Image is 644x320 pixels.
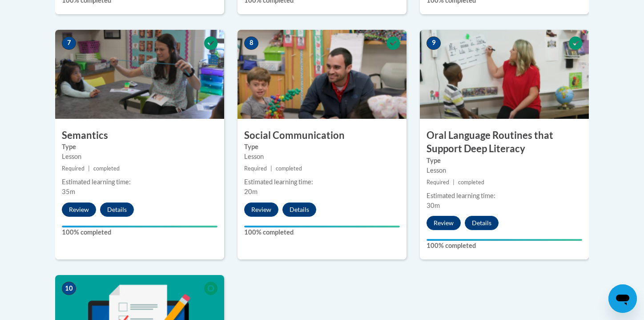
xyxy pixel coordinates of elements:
[88,165,90,172] span: |
[282,203,316,217] button: Details
[465,216,499,230] button: Details
[276,165,302,172] span: completed
[427,202,440,209] span: 30m
[62,188,75,195] span: 35m
[244,36,258,50] span: 8
[427,166,582,175] div: Lesson
[420,129,589,156] h3: Oral Language Routines that Support Deep Literacy
[62,227,217,237] label: 100% completed
[62,142,217,152] label: Type
[62,152,217,162] div: Lesson
[427,156,582,166] label: Type
[237,129,407,142] h3: Social Communication
[244,188,258,195] span: 20m
[62,177,217,187] div: Estimated learning time:
[608,284,637,313] iframe: Button to launch messaging window
[427,36,441,50] span: 9
[55,30,224,119] img: Course Image
[427,239,582,241] div: Your progress
[458,179,484,186] span: completed
[244,142,400,152] label: Type
[427,241,582,251] label: 100% completed
[55,129,224,142] h3: Semantics
[93,165,120,172] span: completed
[427,179,449,186] span: Required
[62,203,96,217] button: Review
[244,152,400,162] div: Lesson
[270,165,272,172] span: |
[244,227,400,237] label: 100% completed
[244,203,278,217] button: Review
[62,226,217,227] div: Your progress
[427,191,582,201] div: Estimated learning time:
[62,165,85,172] span: Required
[100,203,134,217] button: Details
[62,282,76,295] span: 10
[244,226,400,227] div: Your progress
[420,30,589,119] img: Course Image
[62,36,76,50] span: 7
[237,30,407,119] img: Course Image
[453,179,455,186] span: |
[427,216,461,230] button: Review
[244,177,400,187] div: Estimated learning time:
[244,165,267,172] span: Required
